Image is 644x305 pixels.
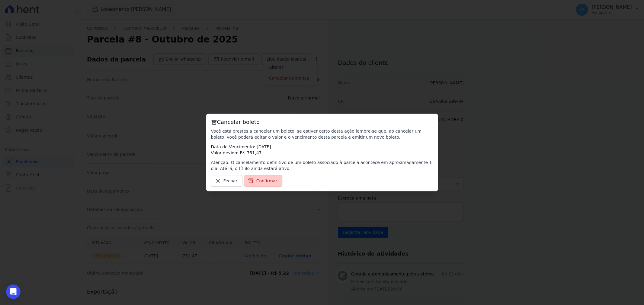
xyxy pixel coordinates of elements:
[211,159,433,171] p: Atenção: O cancelamento definitivo de um boleto associado à parcela acontece em aproximadamente 1...
[211,118,433,126] h3: Cancelar boleto
[211,128,433,140] p: Você está prestes a cancelar um boleto, se estiver certo desta ação lembre-se que, ao cancelar um...
[244,175,283,187] a: Confirmar
[6,285,21,299] div: Open Intercom Messenger
[256,178,277,184] span: Confirmar
[211,144,433,156] p: Data de Vencimento: [DATE] Valor devido: R$ 751,47
[211,175,243,187] a: Fechar
[223,178,238,184] span: Fechar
